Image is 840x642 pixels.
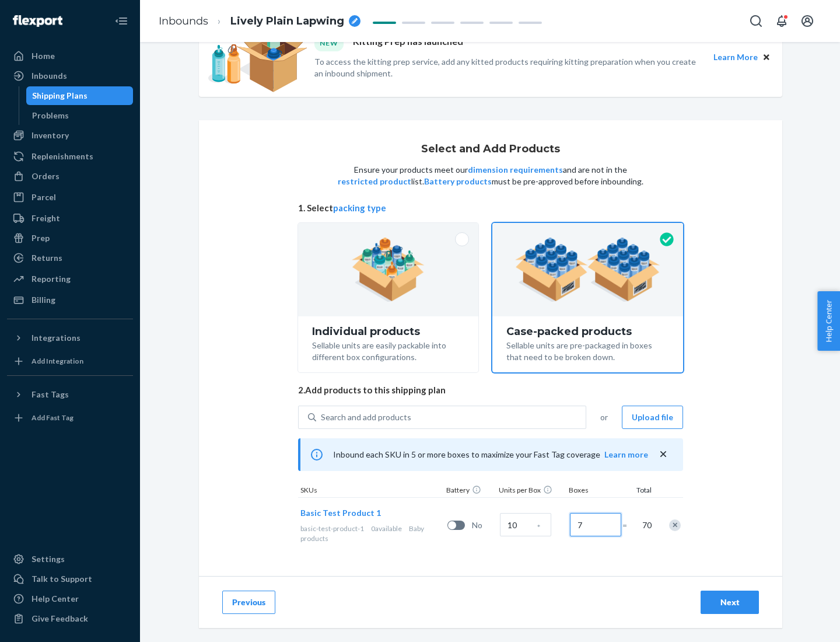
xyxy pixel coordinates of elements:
[7,188,133,207] a: Parcel
[338,176,411,187] button: restricted product
[32,294,55,306] div: Billing
[32,332,80,344] div: Integrations
[7,270,133,288] a: Reporting
[300,508,381,518] span: Basic Test Product 1
[506,326,669,337] div: Case-packed products
[32,170,60,182] div: Orders
[701,591,759,614] button: Next
[298,384,683,396] span: 2. Add products to this shipping plan
[7,291,133,309] a: Billing
[312,337,464,363] div: Sellable units are easily packable into different box configurations.
[312,326,464,337] div: Individual products
[32,573,92,585] div: Talk to Support
[640,519,652,531] span: 70
[300,524,443,543] div: Baby products
[7,329,133,347] button: Integrations
[622,519,634,531] span: =
[7,229,133,247] a: Prep
[506,337,669,363] div: Sellable units are pre-packaged in boxes that need to be broken down.
[321,411,411,423] div: Search and add products
[657,448,669,460] button: close
[496,485,566,497] div: Units per Box
[515,238,660,302] img: case-pack.59cecea509d18c883b923b81aeac6d0b.png
[300,524,364,533] span: basic-test-product-1
[230,14,344,29] span: Lively Plain Lapwing
[770,9,793,33] button: Open notifications
[600,411,608,423] span: or
[468,164,563,176] button: dimension requirements
[26,86,134,105] a: Shipping Plans
[314,35,344,51] div: NEW
[669,519,681,531] div: Remove Item
[32,252,62,264] div: Returns
[7,570,133,588] a: Talk to Support
[298,438,683,471] div: Inbound each SKU in 5 or more boxes to maximize your Fast Tag coverage
[32,130,69,141] div: Inventory
[337,164,645,187] p: Ensure your products meet our and are not in the list. must be pre-approved before inbounding.
[710,596,749,608] div: Next
[424,176,492,187] button: Battery products
[371,524,402,533] span: 0 available
[7,409,133,427] a: Add Fast Tag
[32,389,69,400] div: Fast Tags
[32,151,93,162] div: Replenishments
[7,126,133,145] a: Inventory
[298,485,444,497] div: SKUs
[566,485,625,497] div: Boxes
[222,591,275,614] button: Previous
[7,352,133,371] a: Add Integration
[760,51,773,64] button: Close
[32,553,65,565] div: Settings
[159,15,208,27] a: Inbounds
[32,413,73,423] div: Add Fast Tag
[32,90,87,102] div: Shipping Plans
[32,273,71,285] div: Reporting
[7,47,133,65] a: Home
[625,485,654,497] div: Total
[149,4,370,39] ol: breadcrumbs
[32,212,60,224] div: Freight
[32,232,50,244] div: Prep
[500,513,551,536] input: Case Quantity
[110,9,133,33] button: Close Navigation
[333,202,386,214] button: packing type
[744,9,768,33] button: Open Search Box
[817,291,840,351] button: Help Center
[7,249,133,267] a: Returns
[7,67,133,85] a: Inbounds
[32,110,69,121] div: Problems
[32,191,56,203] div: Parcel
[7,385,133,404] button: Fast Tags
[32,50,55,62] div: Home
[7,550,133,568] a: Settings
[26,106,134,125] a: Problems
[7,147,133,166] a: Replenishments
[13,15,62,27] img: Flexport logo
[604,449,648,460] button: Learn more
[32,356,83,366] div: Add Integration
[353,35,463,51] p: Kitting Prep has launched
[472,519,495,531] span: No
[352,238,425,302] img: individual-pack.facf35554cb0f1810c75b2bd6df2d64e.png
[32,70,67,82] div: Inbounds
[444,485,496,497] div: Battery
[7,209,133,228] a: Freight
[300,507,381,519] button: Basic Test Product 1
[7,609,133,628] button: Give Feedback
[7,167,133,186] a: Orders
[713,51,758,64] button: Learn More
[314,56,703,79] p: To access the kitting prep service, add any kitted products requiring kitting preparation when yo...
[796,9,819,33] button: Open account menu
[32,593,79,605] div: Help Center
[622,406,683,429] button: Upload file
[570,513,621,536] input: Number of boxes
[7,589,133,608] a: Help Center
[421,144,560,155] h1: Select and Add Products
[298,202,683,214] span: 1. Select
[32,613,88,624] div: Give Feedback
